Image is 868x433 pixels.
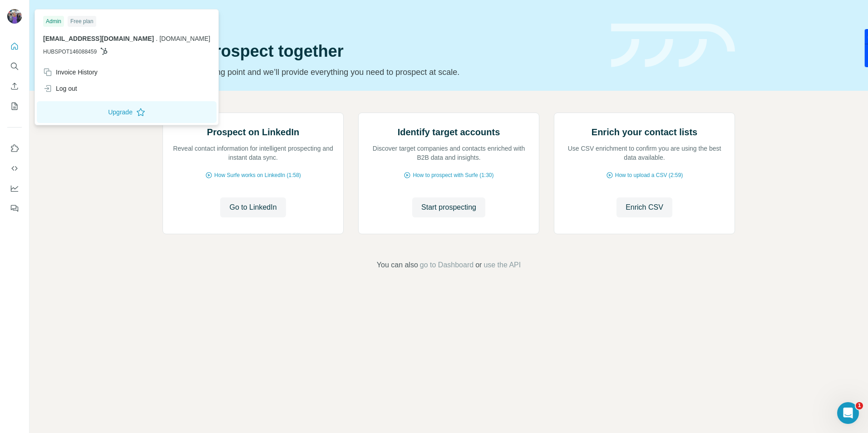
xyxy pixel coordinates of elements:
[856,402,863,409] span: 1
[483,260,521,271] button: use the API
[7,9,22,24] img: Avatar
[7,78,22,94] button: Enrich CSV
[68,16,96,27] div: Free plan
[43,84,77,93] div: Log out
[420,260,473,271] button: go to Dashboard
[159,35,210,42] span: [DOMAIN_NAME]
[7,98,22,114] button: My lists
[163,42,600,60] h1: Let’s prospect together
[43,68,98,77] div: Invoice History
[172,144,334,162] p: Reveal contact information for intelligent prospecting and instant data sync.
[837,402,859,424] iframe: Intercom live chat
[229,202,276,213] span: Go to LinkedIn
[7,38,22,54] button: Quick start
[7,58,22,74] button: Search
[377,260,418,271] span: You can also
[475,260,482,271] span: or
[421,202,476,213] span: Start prospecting
[220,197,286,217] button: Go to LinkedIn
[368,144,530,162] p: Discover target companies and contacts enriched with B2B data and insights.
[43,16,64,27] div: Admin
[163,17,600,26] div: Quick start
[214,171,301,179] span: How Surfe works on LinkedIn (1:58)
[7,180,22,197] button: Dashboard
[37,101,217,123] button: Upgrade
[398,126,500,138] h2: Identify target accounts
[207,126,299,138] h2: Prospect on LinkedIn
[611,24,735,68] img: banner
[43,48,97,56] span: HUBSPOT146088459
[615,171,683,179] span: How to upload a CSV (2:59)
[616,197,672,217] button: Enrich CSV
[592,126,697,138] h2: Enrich your contact lists
[163,66,600,79] p: Pick your starting point and we’ll provide everything you need to prospect at scale.
[43,35,154,42] span: [EMAIL_ADDRESS][DOMAIN_NAME]
[156,35,158,42] span: .
[7,160,22,177] button: Use Surfe API
[7,200,22,216] button: Feedback
[413,171,493,179] span: How to prospect with Surfe (1:30)
[626,202,663,213] span: Enrich CSV
[412,197,485,217] button: Start prospecting
[7,140,22,157] button: Use Surfe on LinkedIn
[563,144,725,162] p: Use CSV enrichment to confirm you are using the best data available.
